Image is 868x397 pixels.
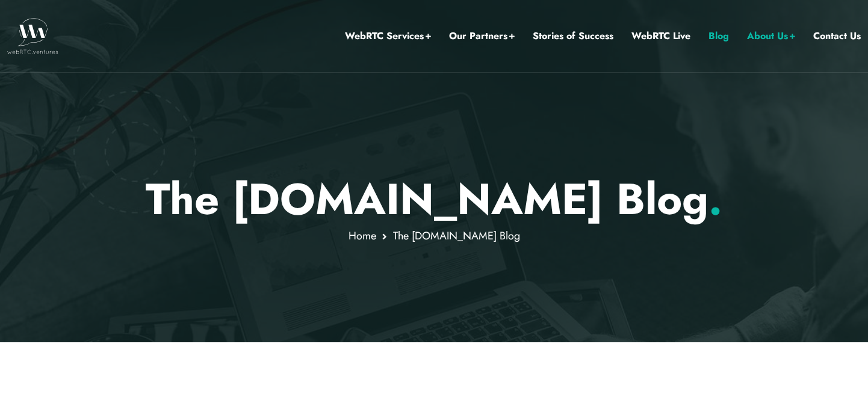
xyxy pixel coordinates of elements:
[82,173,787,225] h1: The [DOMAIN_NAME] Blog
[533,28,613,44] a: Stories of Success
[7,18,58,54] img: WebRTC.ventures
[708,168,722,230] span: .
[345,28,431,44] a: WebRTC Services
[631,28,690,44] a: WebRTC Live
[708,28,729,44] a: Blog
[747,28,795,44] a: About Us
[393,228,520,244] span: The [DOMAIN_NAME] Blog
[449,28,515,44] a: Our Partners
[813,28,861,44] a: Contact Us
[349,228,376,244] a: Home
